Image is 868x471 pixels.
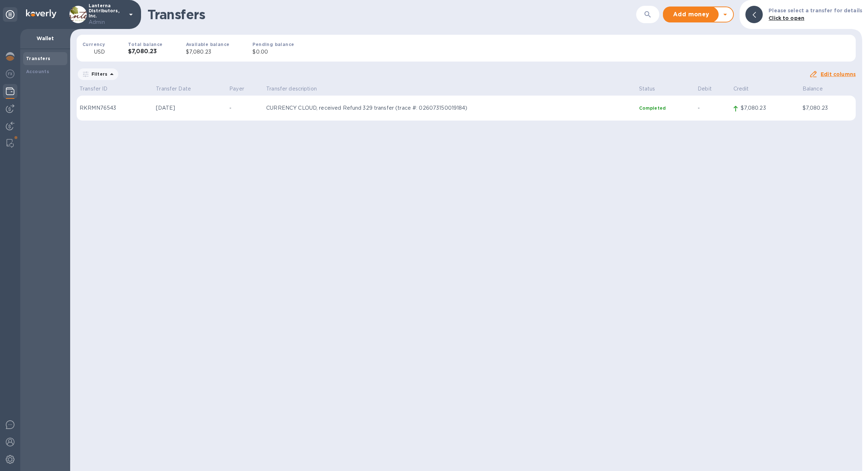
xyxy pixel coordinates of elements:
p: Transfer ID [80,85,150,93]
p: Filters [89,71,107,77]
b: Available balance [186,42,230,47]
b: Accounts [26,69,49,74]
h3: $7,080.23 [128,48,162,55]
b: Currency [82,42,105,47]
div: Unpin categories [3,7,17,22]
p: Transfer Date [156,85,224,93]
p: $7,080.23 [186,48,230,56]
b: Click to open [769,15,804,21]
button: Add money [664,7,719,22]
img: Wallets [6,87,14,96]
span: Add money [669,10,713,19]
p: Lanterna Distributors, Inc. [89,3,125,26]
p: $7,080.23 [803,104,853,112]
p: USD [94,48,105,56]
p: - [229,104,260,112]
p: [DATE] [156,104,224,112]
img: Foreign exchange [6,70,14,78]
b: Transfers [26,56,51,61]
b: Pending balance [252,42,294,47]
p: Completed [639,105,692,111]
p: Transfer description [266,85,633,93]
p: $7,080.23 [741,104,797,112]
h1: Transfers [148,7,557,22]
p: CURRENCY CLOUD, received Refund 329 transfer (trace #: 026073150019184) [266,104,633,112]
u: Edit columns [821,71,856,77]
b: Please select a transfer for details [769,8,862,13]
p: Payer [229,85,260,93]
p: $0.00 [252,48,294,56]
p: RKRMN76543 [80,104,150,112]
p: Status [639,85,692,93]
p: Balance [803,85,853,93]
p: Debit [698,85,727,93]
b: Total balance [128,42,162,47]
p: Credit [733,85,797,93]
p: Admin [89,18,125,26]
p: - [698,104,727,112]
p: Wallet [26,35,64,42]
img: Logo [26,9,56,18]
